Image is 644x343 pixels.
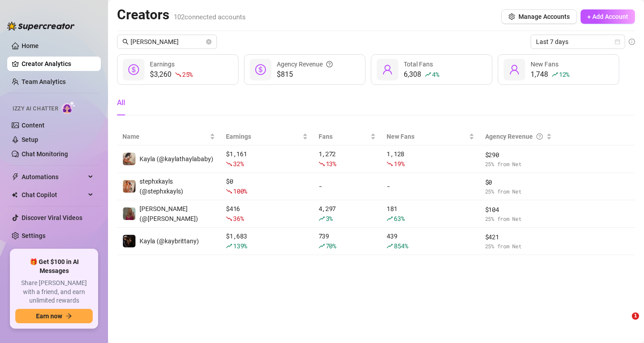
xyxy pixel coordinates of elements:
span: 25 % from Net [485,187,552,196]
div: $ 1,683 [226,231,307,251]
span: Name [122,132,208,141]
span: 12 % [559,70,569,79]
span: Manage Accounts [518,13,570,20]
span: Chat Copilot [22,188,86,202]
div: 1,748 [531,69,569,80]
span: 4 % [432,70,439,79]
span: fall [226,161,232,167]
span: + Add Account [587,13,628,20]
span: arrow-right [66,313,72,319]
span: 25 % [182,70,193,79]
span: New Fans [387,132,467,141]
a: Home [22,42,39,49]
span: 3 % [326,214,333,223]
button: Earn nowarrow-right [15,309,93,323]
span: $815 [277,69,333,80]
span: 139 % [233,242,247,250]
span: Kayla (@kaylathaylababy) [140,155,213,163]
a: Team Analytics [22,78,66,85]
span: Share [PERSON_NAME] with a friend, and earn unlimited rewards [15,279,93,305]
div: 739 [319,231,376,251]
div: Agency Revenue [485,132,545,141]
span: fall [319,161,325,167]
span: rise [226,243,232,249]
input: Search creators [131,37,204,47]
span: Fans [319,132,369,141]
span: 100 % [233,187,247,195]
span: 102 connected accounts [174,13,246,21]
span: $ 421 [485,232,552,242]
a: Discover Viral Videos [22,214,82,221]
span: [PERSON_NAME] (@[PERSON_NAME]) [140,205,198,222]
span: rise [319,243,325,249]
span: rise [552,71,558,78]
a: Creator Analytics [22,57,94,71]
div: All [117,97,125,108]
span: calendar [615,39,620,44]
span: rise [387,243,393,249]
div: 4,297 [319,204,376,224]
span: Last 7 days [536,35,620,48]
button: Manage Accounts [501,9,577,24]
span: setting [509,13,515,20]
span: $ 290 [485,150,552,160]
div: 181 [387,204,474,224]
th: Fans [313,128,382,145]
span: 🎁 Get $100 in AI Messages [15,258,93,275]
div: $ 1,161 [226,149,307,169]
span: fall [226,188,232,194]
div: - [387,181,474,191]
span: Total Fans [404,61,433,68]
span: thunderbolt [12,173,19,180]
span: 854 % [394,242,408,250]
span: user [382,64,393,75]
a: Settings [22,232,45,239]
a: Chat Monitoring [22,150,68,158]
span: 13 % [326,159,336,168]
span: fall [226,215,232,222]
span: 36 % [233,214,243,223]
span: rise [425,71,431,78]
span: Automations [22,170,86,184]
span: Izzy AI Chatter [13,105,58,113]
div: $ 0 [226,176,307,196]
span: rise [387,215,393,222]
div: 439 [387,231,474,251]
span: $ 0 [485,177,552,187]
button: + Add Account [581,9,635,24]
span: fall [387,161,393,167]
div: $ 416 [226,204,307,224]
img: Kayla (@kaybrittany) [123,235,135,247]
button: close-circle [206,39,212,44]
span: question-circle [536,132,543,141]
img: stephxkayls (@stephxkayls) [123,180,135,193]
span: 32 % [233,159,243,168]
img: AI Chatter [62,101,76,114]
a: Content [22,122,45,129]
span: Earnings [226,132,300,141]
span: $ 104 [485,205,552,215]
th: New Fans [381,128,479,145]
span: 19 % [394,159,404,168]
a: Setup [22,136,38,143]
iframe: Intercom live chat [613,312,635,334]
span: Earnings [150,61,175,68]
th: Earnings [221,128,313,145]
img: Kylie (@kylie_kayy) [123,207,135,220]
img: Kayla (@kaylathaylababy) [123,153,135,165]
span: 63 % [394,214,404,223]
span: New Fans [531,61,558,68]
img: Chat Copilot [12,192,18,198]
div: - [319,181,376,191]
span: stephxkayls (@stephxkayls) [140,178,183,195]
div: 1,272 [319,149,376,169]
div: Agency Revenue [277,59,333,69]
span: 70 % [326,242,336,250]
span: Kayla (@kaybrittany) [140,237,199,245]
span: fall [175,71,181,78]
div: 6,308 [404,69,439,80]
span: 25 % from Net [485,215,552,223]
th: Name [117,128,221,145]
div: 1,128 [387,149,474,169]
